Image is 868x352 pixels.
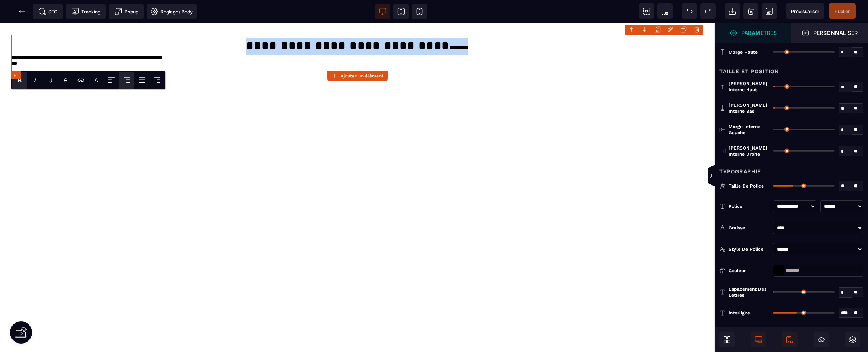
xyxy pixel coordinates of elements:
span: Rétablir [700,3,716,19]
span: Strike-through [58,72,73,89]
span: Favicon [147,4,197,19]
span: Prévisualiser [791,8,819,14]
span: Ouvrir le gestionnaire de styles [715,23,791,43]
span: Bold [12,72,27,89]
span: [PERSON_NAME] interne haut [729,81,769,93]
span: Marge interne gauche [729,123,769,136]
span: Masquer le bloc [814,332,829,347]
span: Capture d'écran [657,3,673,19]
label: Font color [94,77,98,84]
span: Afficher les vues [715,164,722,188]
span: SEO [38,8,57,15]
span: Métadata SEO [33,4,63,19]
span: [PERSON_NAME] interne droite [729,145,769,157]
span: Tracking [71,8,100,15]
span: Retour [14,4,29,19]
span: Align Justify [134,72,150,89]
span: Nettoyage [743,3,758,19]
span: Aperçu [786,3,824,19]
span: Enregistrer [762,3,777,19]
span: Interligne [729,310,750,316]
span: Voir les composants [639,3,654,19]
span: Align Left [104,72,119,89]
span: Lien [73,72,88,89]
div: Décoration du texte [729,327,769,342]
span: Voir tablette [393,4,409,19]
div: Couleur [729,267,769,275]
span: Ouvrir les blocs [719,332,735,347]
span: Afficher le desktop [751,332,766,347]
span: Ouvrir les calques [845,332,860,347]
span: Importer [725,3,740,19]
span: Réglages Body [151,8,193,15]
div: Typographie [715,162,868,176]
span: Marge haute [729,49,758,55]
p: A [94,77,98,84]
div: Style de police [729,245,769,253]
div: Police [729,202,769,210]
span: Publier [835,8,850,14]
strong: Ajouter un élément [341,73,383,79]
i: I [34,77,36,84]
span: Défaire [682,3,697,19]
span: Afficher le mobile [782,332,798,347]
span: Créer une alerte modale [109,4,144,19]
button: Ajouter un élément [327,71,388,81]
strong: Paramètres [741,30,777,36]
b: B [18,77,22,84]
strong: Personnaliser [813,30,858,36]
span: Code de suivi [66,4,106,19]
span: Enregistrer le contenu [829,3,856,19]
span: Voir bureau [375,4,390,19]
span: Popup [115,8,138,15]
s: S [64,77,67,84]
span: Espacement des lettres [729,286,769,298]
span: Ouvrir le gestionnaire de styles [791,23,868,43]
span: Italic [27,72,43,89]
span: Align Center [119,72,134,89]
span: Align Right [150,72,165,89]
div: Taille et position [715,62,868,76]
span: Taille de police [729,183,764,189]
span: [PERSON_NAME] interne bas [729,102,769,114]
u: U [48,77,52,84]
span: Underline [43,72,58,89]
div: Graisse [729,224,769,232]
span: Voir mobile [412,4,427,19]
